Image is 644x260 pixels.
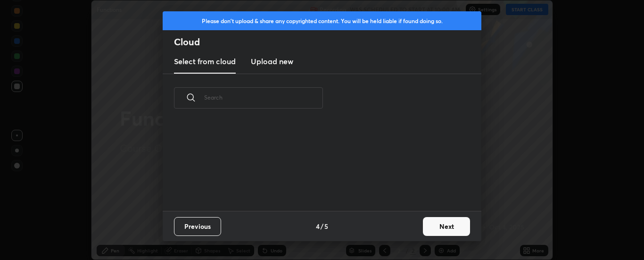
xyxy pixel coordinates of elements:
h3: Upload new [251,56,293,67]
button: Next [423,217,470,236]
h4: 4 [316,221,320,231]
button: Previous [174,217,221,236]
input: Search [204,77,323,117]
h3: Select from cloud [174,56,236,67]
h4: / [321,221,323,231]
div: Please don't upload & share any copyrighted content. You will be held liable if found doing so. [163,11,481,30]
h2: Cloud [174,36,481,48]
h4: 5 [324,221,328,231]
